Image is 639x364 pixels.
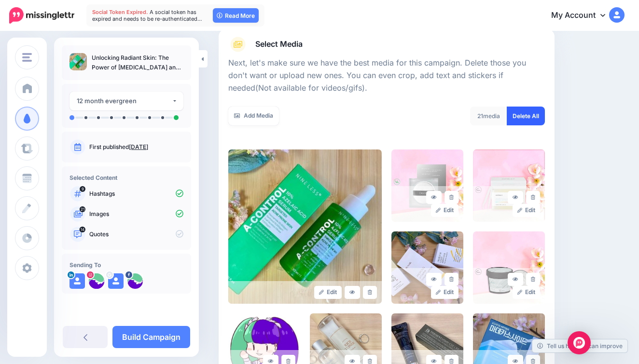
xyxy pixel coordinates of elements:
img: Missinglettr [9,7,74,24]
img: 3a3fc5f1b54c000d0d927a51820e9018_large.jpg [391,231,463,304]
a: [DATE] [129,143,148,150]
button: 12 month evergreen [69,92,183,110]
div: media [470,107,507,125]
span: 9 [80,186,85,192]
p: Unlocking Radiant Skin: The Power of [MEDICAL_DATA] and the Magic of Nineless 10% [MEDICAL_DATA] ... [92,53,183,72]
img: 2edf01584126779a7a520bf49238cd90_large.jpg [228,149,382,304]
img: user_default_image.png [69,273,85,289]
p: First published [89,143,183,151]
a: Add Media [228,107,279,125]
img: 103fd42024fdaa0fb7cb4f806eb7a4d4_large.jpg [391,149,463,222]
img: menu.png [22,53,32,62]
a: My Account [542,4,625,27]
a: Edit [314,286,342,299]
span: 14 [80,227,86,232]
div: 12 month evergreen [77,95,172,107]
span: Social Token Expired. [92,9,148,15]
span: A social token has expired and needs to be re-authenticated… [92,9,202,22]
a: Select Media [228,37,545,52]
img: 241e7e3d60c7a00921435835f159dfaf_large.jpg [473,231,545,304]
a: Read More [213,8,259,23]
p: Next, let's make sure we have the best media for this campaign. Delete those you don't want or up... [228,57,545,94]
a: Tell us how we can improve [532,339,627,352]
a: Edit [431,286,458,299]
h4: Sending To [69,261,183,269]
span: 21 [477,112,483,120]
img: 298399724_111683234976185_5591662673203448403_n-bsa132010.jpg [127,273,143,289]
h4: Selected Content [69,174,183,181]
span: Select Media [255,38,303,51]
img: 2edf01584126779a7a520bf49238cd90_thumb.jpg [69,53,87,70]
a: Edit [431,204,458,217]
a: Delete All [507,107,545,125]
img: user_default_image.png [108,273,124,289]
a: Edit [513,286,540,299]
p: Images [89,210,183,218]
div: Open Intercom Messenger [568,331,591,354]
img: cb2d31e846254110c07d18d79663de47_large.jpg [473,149,545,222]
span: 21 [80,206,85,212]
p: Quotes [89,230,183,239]
img: 279477992_518922393284184_8451916738421161878_n-bsa132011.jpg [89,273,104,289]
p: Hashtags [89,189,183,198]
a: Edit [513,204,540,217]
